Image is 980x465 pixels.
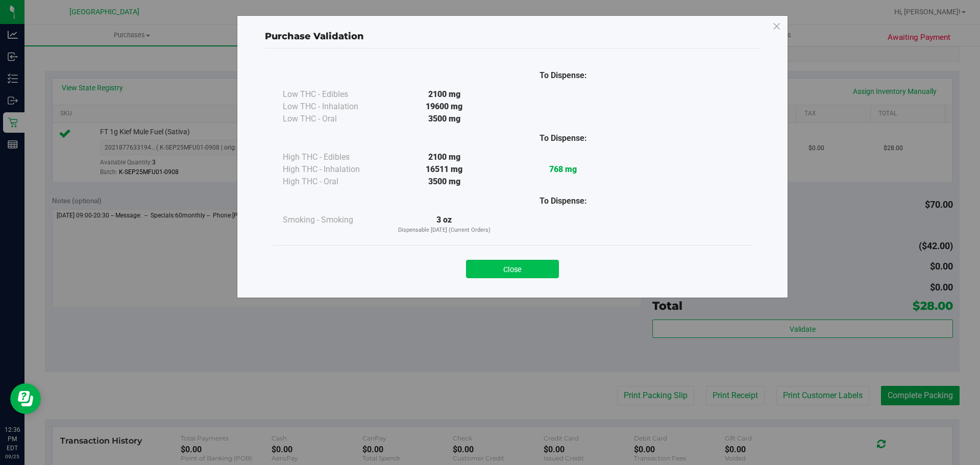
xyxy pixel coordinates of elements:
p: Dispensable [DATE] (Current Orders) [385,226,504,235]
div: To Dispense: [504,132,623,144]
iframe: Resource center [10,383,41,414]
div: To Dispense: [504,69,623,82]
div: Low THC - Oral [283,113,385,125]
button: Close [466,260,559,278]
div: 3 oz [385,214,504,235]
div: Low THC - Inhalation [283,101,385,113]
div: High THC - Oral [283,176,385,188]
div: High THC - Edibles [283,151,385,163]
strong: 768 mg [549,164,577,174]
div: High THC - Inhalation [283,163,385,176]
div: To Dispense: [504,195,623,207]
div: 2100 mg [385,88,504,101]
div: 19600 mg [385,101,504,113]
div: Low THC - Edibles [283,88,385,101]
div: 3500 mg [385,113,504,125]
div: 16511 mg [385,163,504,176]
div: 2100 mg [385,151,504,163]
div: Smoking - Smoking [283,214,385,226]
div: 3500 mg [385,176,504,188]
span: Purchase Validation [265,31,364,42]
